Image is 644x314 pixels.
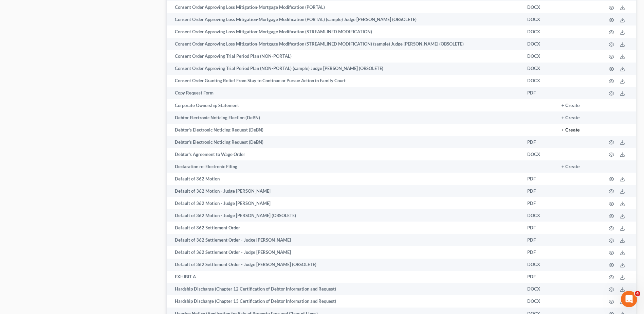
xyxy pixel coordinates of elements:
[167,259,522,271] td: Default of 362 Settlement Order - Judge [PERSON_NAME] (OBSOLETE)
[522,222,556,234] td: PDF
[522,63,556,75] td: DOCX
[522,185,556,197] td: PDF
[522,271,556,283] td: PDF
[522,246,556,258] td: PDF
[167,75,522,87] td: Consent Order Granting Relief From Stay to Continue or Pursue Action in Family Court
[562,164,580,169] button: + Create
[167,111,522,124] td: Debtor Electronic Noticing Election (DeBN)
[562,103,580,108] button: + Create
[167,222,522,234] td: Default of 362 Settlement Order
[522,209,556,222] td: DOCX
[167,13,522,25] td: Consent Order Approving Loss Mitigation-Mortgage Modification (PORTAL) (sample) Judge [PERSON_NAM...
[167,246,522,258] td: Default of 362 Settlement Order - Judge [PERSON_NAME]
[522,234,556,246] td: PDF
[167,25,522,38] td: Consent Order Approving Loss Mitigation-Mortgage Modification (STREAMLINED MODIFICATION)
[522,148,556,160] td: DOCX
[167,1,522,13] td: Consent Order Approving Loss Mitigation-Mortgage Modification (PORTAL)
[167,173,522,185] td: Default of 362 Motion
[522,197,556,209] td: PDF
[167,99,522,111] td: Corporate Ownership Statement
[621,291,637,307] iframe: Intercom live chat
[167,63,522,75] td: Consent Order Approving Trial Period Plan (NON-PORTAL) (sample) Judge [PERSON_NAME] (OBSOLETE)
[522,1,556,13] td: DOCX
[522,75,556,87] td: DOCX
[522,38,556,50] td: DOCX
[522,25,556,38] td: DOCX
[562,128,580,133] button: + Create
[167,209,522,222] td: Default of 362 Motion - Judge [PERSON_NAME] (OBSOLETE)
[167,234,522,246] td: Default of 362 Settlement Order - Judge [PERSON_NAME]
[522,50,556,63] td: DOCX
[522,136,556,148] td: PDF
[635,291,640,296] span: 4
[522,259,556,271] td: DOCX
[167,148,522,160] td: Debtor’s Agreement to Wage Order
[167,87,522,99] td: Copy Request Form
[167,124,522,136] td: Debtor's Electronic Noticing Request (DeBN)
[522,295,556,308] td: DOCX
[562,116,580,120] button: + Create
[167,38,522,50] td: Consent Order Approving Loss Mitigation-Mortgage Modification (STREAMLINED MODIFICATION) (sample)...
[522,283,556,295] td: DOCX
[522,87,556,99] td: PDF
[167,185,522,197] td: Default of 362 Motion - Judge [PERSON_NAME]
[167,197,522,209] td: Default of 362 Motion - Judge [PERSON_NAME]
[167,295,522,308] td: Hardship Discharge (Chapter 13 Certification of Debtor Information and Request)
[167,50,522,63] td: Consent Order Approving Trial Period Plan (NON-PORTAL)
[167,136,522,148] td: Debtor's Electronic Noticing Request (DeBN)
[167,271,522,283] td: EXHIBIT A
[167,160,522,173] td: Declaration re: Electronic Filing
[522,13,556,25] td: DOCX
[167,283,522,295] td: Hardship Discharge (Chapter 12 Certification of Debtor Information and Request)
[522,173,556,185] td: PDF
